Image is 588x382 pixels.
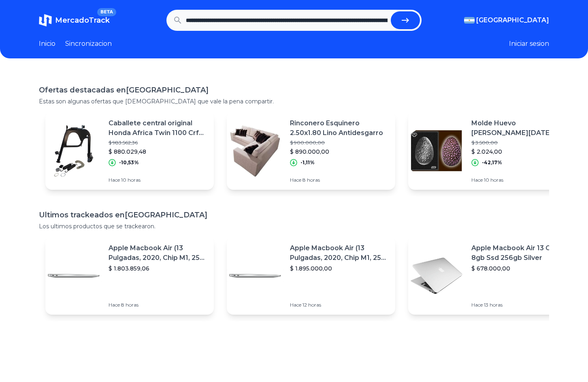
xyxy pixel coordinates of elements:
[471,243,570,263] p: Apple Macbook Air 13 Core I5 8gb Ssd 256gb Silver
[471,302,570,308] p: Hace 13 horas
[39,14,110,27] a: MercadoTrackBETA
[471,148,570,156] p: $ 2.024,00
[109,118,207,138] p: Caballete central original Honda Africa Twin 1100 Crf 1100
[471,139,570,146] p: $ 3.500,00
[109,264,207,273] p: $ 1.803.859,06
[109,302,207,308] p: Hace 8 horas
[300,159,315,166] p: -1,11%
[109,148,207,156] p: $ 880.029,48
[408,237,577,315] a: Featured imageApple Macbook Air 13 Core I5 8gb Ssd 256gb Silver$ 678.000,00Hace 13 horas
[97,8,116,16] span: BETA
[109,243,207,263] p: Apple Macbook Air (13 Pulgadas, 2020, Chip M1, 256 Gb De Ssd, 8 Gb De Ram) - Plata
[45,237,214,315] a: Featured imageApple Macbook Air (13 Pulgadas, 2020, Chip M1, 256 Gb De Ssd, 8 Gb De Ram) - Plata$...
[65,39,112,49] a: Sincronizacion
[408,247,465,304] img: Featured image
[45,247,102,304] img: Featured image
[227,122,283,179] img: Featured image
[290,118,389,138] p: Rinconero Esquinero 2.50x1.80 Lino Antidesgarro
[109,177,207,183] p: Hace 10 horas
[39,14,52,27] img: MercadoTrack
[109,139,207,146] p: $ 983.562,36
[227,237,395,315] a: Featured imageApple Macbook Air (13 Pulgadas, 2020, Chip M1, 256 Gb De Ssd, 8 Gb De Ram) - Plata$...
[290,148,389,156] p: $ 890.000,00
[509,39,549,49] button: Iniciar sesion
[408,112,577,190] a: Featured imageMolde Huevo [PERSON_NAME][DATE] Con Textura Corazon Art 861 C$ 3.500,00$ 2.024,00-4...
[119,159,139,166] p: -10,53%
[39,39,55,49] a: Inicio
[471,118,570,138] p: Molde Huevo [PERSON_NAME][DATE] Con Textura Corazon Art 861 C
[290,264,389,273] p: $ 1.895.000,00
[290,243,389,263] p: Apple Macbook Air (13 Pulgadas, 2020, Chip M1, 256 Gb De Ssd, 8 Gb De Ram) - Plata
[482,159,502,166] p: -42,17%
[39,209,549,221] h1: Ultimos trackeados en [GEOGRAPHIC_DATA]
[476,15,549,25] span: [GEOGRAPHIC_DATA]
[464,15,549,25] button: [GEOGRAPHIC_DATA]
[45,122,102,179] img: Featured image
[408,122,465,179] img: Featured image
[471,177,570,183] p: Hace 10 horas
[39,97,549,105] p: Estas son algunas ofertas que [DEMOGRAPHIC_DATA] que vale la pena compartir.
[290,177,389,183] p: Hace 8 horas
[464,17,475,24] img: Argentina
[227,112,395,190] a: Featured imageRinconero Esquinero 2.50x1.80 Lino Antidesgarro$ 900.000,00$ 890.000,00-1,11%Hace 8...
[290,139,389,146] p: $ 900.000,00
[39,84,549,96] h1: Ofertas destacadas en [GEOGRAPHIC_DATA]
[45,112,214,190] a: Featured imageCaballete central original Honda Africa Twin 1100 Crf 1100$ 983.562,36$ 880.029,48-...
[55,16,110,25] span: MercadoTrack
[471,264,570,273] p: $ 678.000,00
[227,247,283,304] img: Featured image
[290,302,389,308] p: Hace 12 horas
[39,222,549,230] p: Los ultimos productos que se trackearon.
